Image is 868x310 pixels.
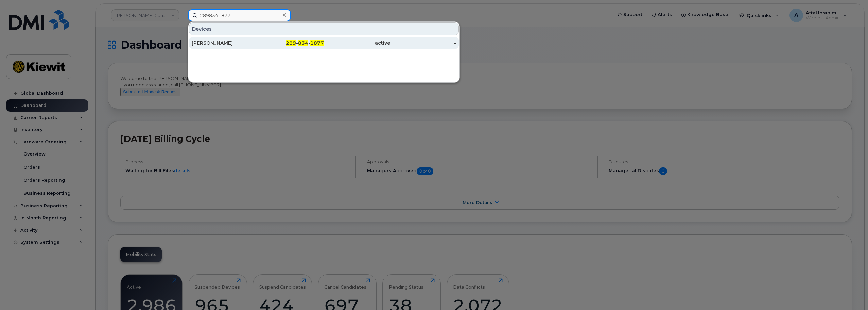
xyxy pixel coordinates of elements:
iframe: Messenger Launcher [838,280,863,305]
span: 834 [298,40,308,46]
div: Devices [189,22,459,35]
div: active [324,39,390,46]
div: [PERSON_NAME] [192,39,258,46]
span: 289 [286,40,296,46]
div: - - [258,39,324,46]
span: 1877 [310,40,324,46]
a: [PERSON_NAME]289-834-1877active- [189,37,459,49]
div: - [390,39,456,46]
